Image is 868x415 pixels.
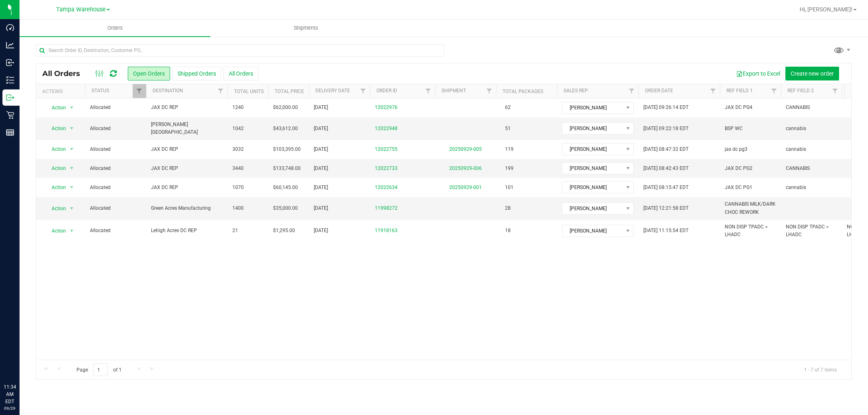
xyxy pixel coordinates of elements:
[483,84,496,98] a: Filter
[314,104,328,111] span: [DATE]
[210,20,401,37] a: Shipments
[356,84,370,98] a: Filter
[273,146,301,153] span: $103,395.00
[273,125,298,133] span: $43,612.00
[67,203,77,214] span: select
[153,88,183,93] a: Destination
[273,204,298,212] span: $35,000.00
[92,88,109,93] a: Status
[90,146,141,153] span: Allocated
[90,204,141,212] span: Allocated
[4,405,16,411] p: 09/29
[232,204,244,212] span: 1400
[503,89,543,94] a: Total Packages
[562,203,623,214] span: [PERSON_NAME]
[90,125,141,133] span: Allocated
[44,123,66,134] span: Action
[96,24,134,32] span: Orders
[375,146,398,153] a: 12022755
[44,143,66,155] span: Action
[314,125,328,133] span: [DATE]
[20,20,210,37] a: Orders
[375,184,398,191] a: 12022634
[645,88,673,93] a: Order Date
[625,84,638,98] a: Filter
[643,165,689,172] span: [DATE] 08:42:43 EDT
[6,41,14,49] inline-svg: Analytics
[214,84,227,98] a: Filter
[786,125,806,133] span: cannabis
[442,88,466,93] a: Shipment
[232,125,244,133] span: 1042
[562,102,623,113] span: [PERSON_NAME]
[283,24,329,32] span: Shipments
[67,102,77,113] span: select
[151,104,223,111] span: JAX DC REP
[643,227,689,235] span: [DATE] 11:15:54 EDT
[643,146,689,153] span: [DATE] 08:47:32 EDT
[273,165,301,172] span: $133,748.00
[643,125,689,133] span: [DATE] 09:22:18 EDT
[375,104,398,111] a: 12022976
[133,84,146,98] a: Filter
[725,146,748,153] span: jax dc pg3
[375,227,398,235] a: 11918163
[6,93,14,102] inline-svg: Outbound
[172,67,221,80] button: Shipped Orders
[232,104,244,111] span: 1240
[785,67,839,80] button: Create new order
[273,184,298,191] span: $60,145.00
[70,363,128,376] span: Page of 1
[786,146,806,153] span: cannabis
[725,184,752,191] span: JAX DC PG1
[798,363,843,376] span: 1 - 7 of 7 items
[501,123,515,135] span: 51
[787,88,814,93] a: Ref Field 2
[725,223,776,239] span: NON DISP TPADC > LHADC
[151,227,223,235] span: Lehigh Acres DC REP
[562,225,623,237] span: [PERSON_NAME]
[643,204,689,212] span: [DATE] 12:21:58 EDT
[232,184,244,191] span: 1070
[706,84,720,98] a: Filter
[375,165,398,172] a: 12022733
[501,202,515,214] span: 28
[725,165,752,172] span: JAX DC PG2
[232,165,244,172] span: 3440
[725,200,776,216] span: CANNABIS MILK/DARK CHOC REWORK
[501,182,518,193] span: 101
[314,184,328,191] span: [DATE]
[643,104,689,111] span: [DATE] 09:26:14 EDT
[90,184,141,191] span: Allocated
[151,184,223,191] span: JAX DC REP
[791,70,834,77] span: Create new order
[44,163,66,174] span: Action
[44,225,66,237] span: Action
[42,89,82,94] div: Actions
[223,67,258,80] button: All Orders
[151,204,223,212] span: Green Acres Manufacturing
[44,102,66,113] span: Action
[90,227,141,235] span: Allocated
[501,102,515,113] span: 62
[6,24,14,32] inline-svg: Dashboard
[449,185,482,190] a: 20250929-001
[564,88,588,93] a: Sales Rep
[726,88,753,93] a: Ref Field 1
[93,363,108,376] input: 1
[67,123,77,134] span: select
[232,227,238,235] span: 21
[643,184,689,191] span: [DATE] 08:15:47 EDT
[314,146,328,153] span: [DATE]
[501,225,515,237] span: 18
[314,165,328,172] span: [DATE]
[151,121,223,136] span: [PERSON_NAME][GEOGRAPHIC_DATA]
[725,104,752,111] span: JAX DC PG4
[44,182,66,193] span: Action
[501,163,518,174] span: 199
[8,350,33,374] iframe: Resource center
[562,163,623,174] span: [PERSON_NAME]
[314,227,328,235] span: [DATE]
[731,67,785,80] button: Export to Excel
[67,225,77,237] span: select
